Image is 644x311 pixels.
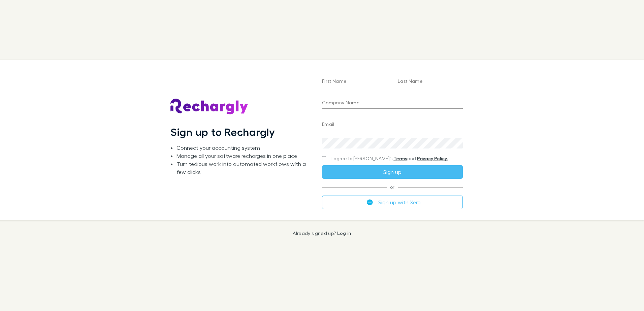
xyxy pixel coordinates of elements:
[170,99,249,115] img: Rechargly's Logo
[337,230,351,236] a: Log in
[322,196,463,209] button: Sign up with Xero
[176,144,311,152] li: Connect your accounting system
[322,187,463,187] span: or
[176,160,311,176] li: Turn tedious work into automated workflows with a few clicks
[322,165,463,179] button: Sign up
[170,126,275,138] h1: Sign up to Rechargly
[393,155,407,161] a: Terms
[417,155,448,161] a: Privacy Policy.
[176,152,311,160] li: Manage all your software recharges in one place
[331,155,448,162] span: I agree to [PERSON_NAME]’s and
[293,231,351,236] p: Already signed up?
[367,199,373,205] img: Xero's logo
